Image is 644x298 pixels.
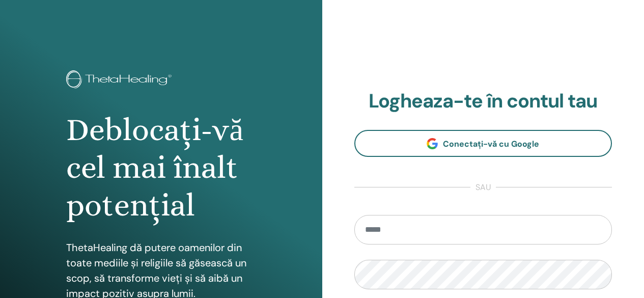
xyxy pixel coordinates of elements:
[354,130,612,157] a: Conectați-vă cu Google
[66,111,256,225] h1: Deblocați-vă cel mai înalt potențial
[470,181,496,194] span: sau
[354,90,612,113] h2: Logheaza-te în contul tau
[443,139,539,149] span: Conectați-vă cu Google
